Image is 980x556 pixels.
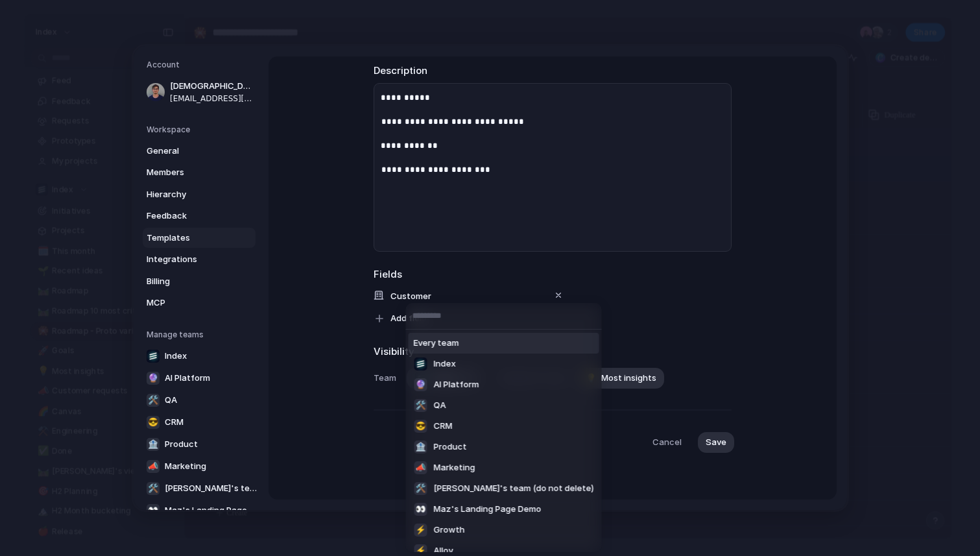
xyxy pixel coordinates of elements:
span: Maz's Landing Page Demo [434,503,542,516]
div: 📣 [414,461,427,474]
span: Marketing [434,461,475,474]
span: Every team [414,337,459,350]
div: 🔮 [414,378,427,391]
span: [PERSON_NAME]'s team (do not delete) [434,482,594,495]
div: 🛠️ [414,399,427,412]
span: Growth [434,524,465,537]
div: ⚡ [414,524,427,537]
div: 🛠️ [414,482,427,495]
span: Index [434,357,456,370]
div: 👀 [414,503,427,516]
span: AI Platform [434,378,479,391]
span: Product [434,441,467,453]
span: QA [434,399,446,412]
span: CRM [434,420,453,433]
div: 😎 [414,420,427,433]
div: 🏦 [414,441,427,453]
